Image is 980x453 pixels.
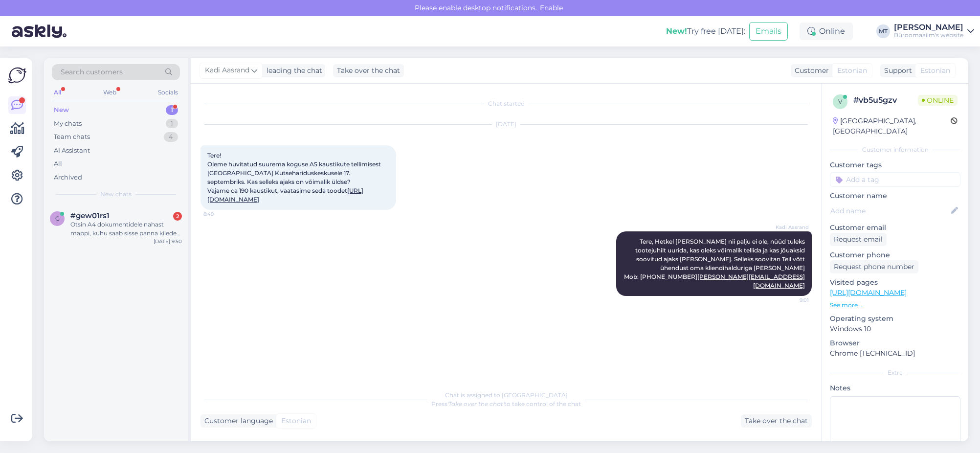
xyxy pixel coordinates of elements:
span: Chat is assigned to [GEOGRAPHIC_DATA] [445,391,568,399]
p: Customer email [830,223,960,233]
p: Windows 10 [830,324,960,334]
span: Tere, Hetkel [PERSON_NAME] nii palju ei ole, nüüd tuleks tootejuhilt uurida, kas oleks võimalik t... [624,238,806,289]
p: Browser [830,338,960,348]
div: [DATE] [200,120,812,129]
span: Estonian [837,66,867,76]
a: [URL][DOMAIN_NAME] [830,288,907,297]
span: Estonian [920,66,950,76]
button: Emails [749,22,788,41]
input: Add a tag [830,172,960,187]
div: Customer language [200,416,273,426]
span: 9:01 [772,296,809,304]
div: New [54,105,69,115]
span: Press to take control of the chat [431,400,581,408]
div: Socials [156,86,180,99]
span: Enable [537,3,566,12]
p: Chrome [TECHNICAL_ID] [830,348,960,359]
i: 'Take over the chat' [447,400,504,408]
p: Customer name [830,191,960,201]
div: MT [876,24,890,38]
b: New! [666,26,687,36]
div: 2 [173,212,182,221]
span: v [838,98,842,105]
div: Otsin A4 dokumentidele nahast mappi, kuhu saab sisse panna kilede vahele dokumente [70,220,182,238]
span: Tere! Oleme huvitatud suurema koguse A5 kaustikute tellimisest [GEOGRAPHIC_DATA] Kutsehariduskesk... [207,152,382,203]
div: Support [880,66,912,76]
div: Archived [54,173,82,182]
span: Estonian [281,416,311,426]
img: Askly Logo [8,66,26,85]
div: [GEOGRAPHIC_DATA], [GEOGRAPHIC_DATA] [833,116,951,136]
div: Büroomaailm's website [894,31,963,39]
div: Customer information [830,145,960,154]
p: Customer tags [830,160,960,170]
span: #gew01rs1 [70,211,110,220]
div: Try free [DATE]: [666,25,745,37]
div: Take over the chat [333,64,404,77]
div: Chat started [200,99,812,108]
div: Team chats [54,132,90,142]
div: [DATE] 9:50 [154,238,182,245]
a: [PERSON_NAME]Büroomaailm's website [894,23,974,39]
div: Request phone number [830,260,918,273]
div: My chats [54,119,82,129]
div: leading the chat [263,66,322,76]
span: g [55,215,60,222]
span: Kadi Aasrand [772,224,809,231]
div: Extra [830,368,960,377]
p: Operating system [830,314,960,324]
p: Customer phone [830,250,960,260]
div: [PERSON_NAME] [894,23,963,31]
div: Take over the chat [741,414,812,428]
p: Visited pages [830,277,960,288]
span: Kadi Aasrand [205,65,249,76]
div: AI Assistant [54,146,90,156]
span: 8:49 [203,210,240,218]
div: All [52,86,63,99]
p: See more ... [830,301,960,310]
div: 1 [166,119,178,129]
div: All [54,159,62,169]
a: [PERSON_NAME][EMAIL_ADDRESS][DOMAIN_NAME] [697,273,805,289]
div: Request email [830,233,887,246]
p: Notes [830,383,960,393]
input: Add name [830,205,949,216]
div: # vb5u5gzv [853,94,918,106]
span: New chats [100,190,132,199]
div: 1 [166,105,178,115]
span: Search customers [61,67,123,77]
div: 4 [164,132,178,142]
div: Online [800,23,853,40]
div: Customer [791,66,829,76]
span: Online [918,95,958,106]
div: Web [101,86,118,99]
